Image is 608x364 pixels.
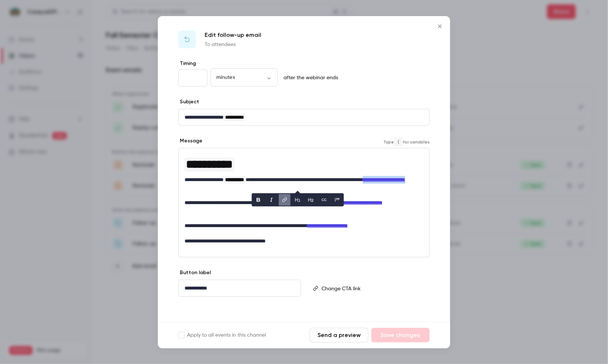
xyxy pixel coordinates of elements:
[266,194,277,206] button: italic
[252,194,264,206] button: bold
[205,31,261,39] p: Edit follow-up email
[210,74,278,81] div: minutes
[279,194,290,206] button: link
[331,194,343,206] button: blockquote
[319,280,429,297] div: editor
[205,41,261,48] p: To attendees
[179,148,429,249] div: editor
[179,109,429,126] div: editor
[310,328,368,342] button: Send a preview
[433,19,447,34] button: Close
[178,98,199,106] label: Subject
[383,138,430,146] span: Type for variables
[394,138,403,146] code: {
[178,60,430,67] label: Timing
[178,137,202,145] label: Message
[178,332,266,339] label: Apply to all events in this channel
[179,280,301,296] div: editor
[281,74,338,81] p: after the webinar ends
[178,269,211,276] label: Button label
